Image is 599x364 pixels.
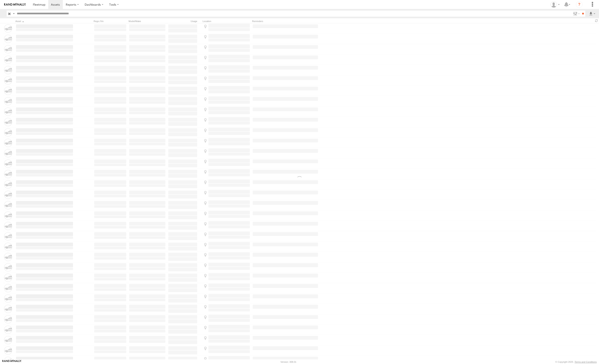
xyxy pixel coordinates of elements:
[575,361,597,363] a: Terms and Conditions
[94,20,127,23] div: Rego./Vin
[129,20,166,23] div: Model/Make
[252,20,319,23] div: Reminders
[2,360,21,364] a: Visit our Website
[594,19,599,23] span: Refresh
[12,11,15,17] label: Search Query
[576,1,583,8] i: ?
[572,11,580,17] label: Search Filter Options
[203,20,250,23] div: Location
[281,361,296,363] div: Version: 308.01
[555,361,597,363] div: © Copyright 2025 -
[15,20,74,23] div: Click to Sort
[168,20,201,23] div: Usage
[549,1,561,8] div: Ajay Jain
[4,3,26,6] img: rand-logo.svg
[589,11,596,17] label: Export results as...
